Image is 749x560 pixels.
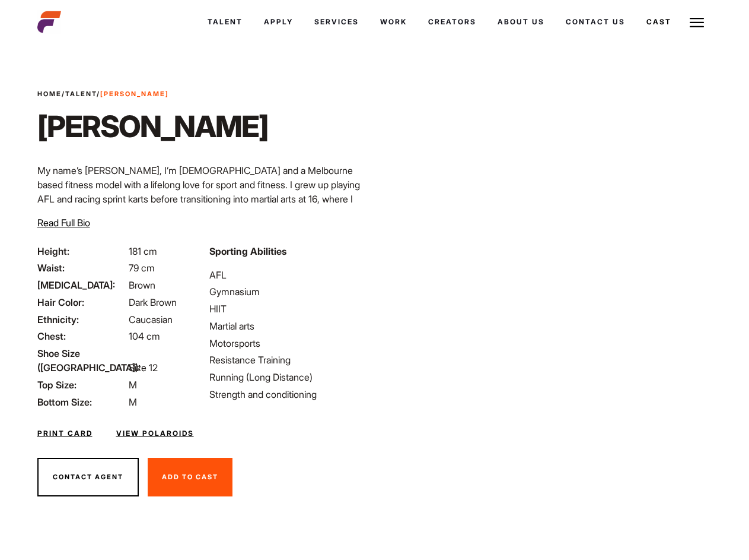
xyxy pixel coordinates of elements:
button: Contact Agent [37,458,139,497]
span: M [129,379,137,391]
span: [MEDICAL_DATA]: [37,278,126,292]
span: Top Size: [37,378,126,392]
span: 79 cm [129,262,155,274]
a: Cast [636,6,682,38]
button: Read Full Bio [37,216,90,230]
span: 181 cm [129,245,157,257]
strong: Sporting Abilities [209,245,286,257]
a: About Us [487,6,555,38]
li: HIIT [209,302,367,316]
h1: [PERSON_NAME] [37,109,268,144]
li: Resistance Training [209,353,367,367]
span: Waist: [37,261,126,275]
span: Shoe Size ([GEOGRAPHIC_DATA]): [37,346,126,375]
a: Print Card [37,428,93,439]
span: Dark Brown [129,296,177,308]
strong: [PERSON_NAME] [100,90,169,98]
span: Chest: [37,329,126,343]
span: Height: [37,244,126,258]
p: My name’s [PERSON_NAME], I’m [DEMOGRAPHIC_DATA] and a Melbourne based fitness model with a lifelo... [37,163,368,292]
a: Work [369,6,417,38]
img: cropped-aefm-brand-fav-22-square.png [37,10,61,34]
a: Services [304,6,369,38]
li: Strength and conditioning [209,387,367,401]
li: Martial arts [209,319,367,333]
a: Apply [253,6,304,38]
a: View Polaroids [116,428,194,439]
span: / / [37,89,169,99]
a: Talent [65,90,97,98]
li: AFL [209,268,367,282]
span: M [129,396,137,408]
span: 104 cm [129,330,160,342]
span: Size 12 [129,362,158,374]
span: Ethnicity: [37,312,126,327]
span: Read Full Bio [37,217,90,229]
a: Creators [417,6,487,38]
span: Add To Cast [162,473,218,481]
span: Caucasian [129,314,173,325]
a: Home [37,90,62,98]
li: Running (Long Distance) [209,370,367,384]
button: Add To Cast [148,458,232,497]
li: Gymnasium [209,284,367,299]
span: Hair Color: [37,295,126,309]
li: Motorsports [209,336,367,350]
a: Talent [197,6,253,38]
span: Brown [129,279,155,291]
span: Bottom Size: [37,395,126,409]
img: Burger icon [690,15,704,30]
a: Contact Us [555,6,636,38]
